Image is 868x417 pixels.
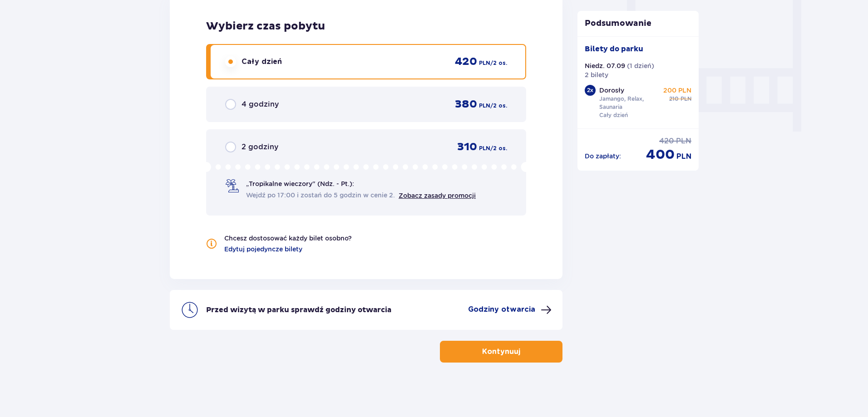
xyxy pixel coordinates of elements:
p: Cały dzień [599,111,628,119]
span: Wejdź po 17:00 i zostań do 5 godzin w cenie 2. [246,191,395,200]
img: clock icon [181,301,199,319]
p: / 2 os. [490,102,507,110]
p: PLN [681,95,691,103]
a: Zobacz zasady promocji [399,192,476,199]
p: Chcesz dostosować każdy bilet osobno? [224,234,352,243]
p: 310 [457,140,477,154]
a: Edytuj pojedyncze bilety [224,245,302,254]
p: PLN [676,136,691,146]
p: 400 [646,146,675,163]
p: Kontynuuj [482,347,520,357]
button: Godziny otwarcia [468,304,552,315]
p: „Tropikalne wieczory" (Ndz. - Pt.): [246,179,354,188]
p: 2 bilety [585,70,608,79]
p: PLN [676,152,691,162]
p: PLN [479,144,490,152]
p: Wybierz czas pobytu [206,20,526,33]
p: Bilety do parku [585,44,643,54]
p: 210 [669,95,679,103]
p: 380 [455,98,477,111]
p: 200 PLN [663,86,691,95]
button: Kontynuuj [440,341,562,363]
p: Podsumowanie [577,18,699,29]
p: / 2 os. [490,59,507,67]
div: 2 x [585,85,596,96]
p: Niedz. 07.09 [585,61,625,70]
p: 4 godziny [242,99,279,109]
p: Jamango, Relax, Saunaria [599,95,662,111]
p: / 2 os. [490,144,507,152]
p: ( 1 dzień ) [627,61,654,70]
p: PLN [479,102,490,110]
p: PLN [479,59,490,67]
p: 420 [455,55,477,69]
p: 2 godziny [242,142,278,152]
p: Przed wizytą w parku sprawdź godziny otwarcia [206,305,391,315]
p: Do zapłaty : [585,152,621,161]
p: Dorosły [599,86,624,95]
p: Cały dzień [242,57,282,67]
p: 420 [659,136,674,146]
p: Godziny otwarcia [468,304,535,314]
